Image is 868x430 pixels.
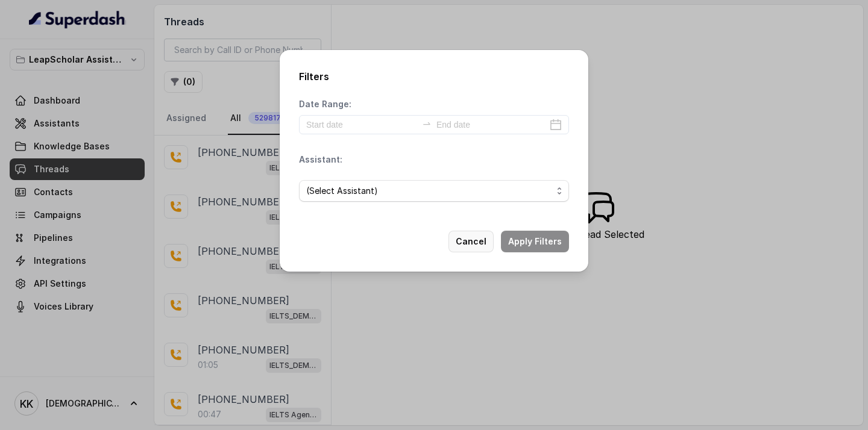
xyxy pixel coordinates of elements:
[501,231,569,252] button: Apply Filters
[306,184,552,198] span: (Select Assistant)
[436,118,547,131] input: End date
[306,118,417,131] input: Start date
[448,231,494,252] button: Cancel
[299,69,569,84] h2: Filters
[299,180,569,202] button: (Select Assistant)
[422,119,432,128] span: swap-right
[422,119,432,128] span: to
[299,98,351,110] p: Date Range:
[299,154,342,166] p: Assistant:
